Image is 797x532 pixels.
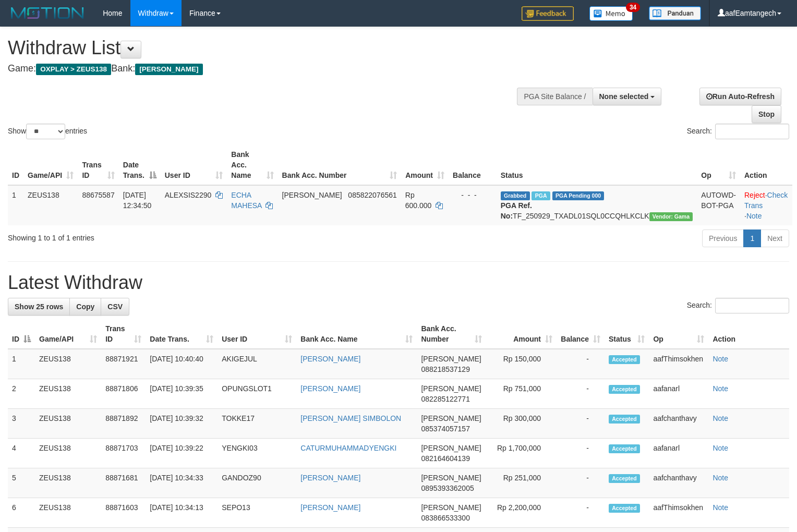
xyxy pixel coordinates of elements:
[699,88,781,105] a: Run Auto-Refresh
[101,379,146,409] td: 88871806
[123,191,152,210] span: [DATE] 12:34:50
[8,379,35,409] td: 2
[146,439,218,468] td: [DATE] 10:39:22
[421,484,474,492] span: Copy 0895393362005 to clipboard
[76,303,94,311] span: Copy
[649,379,708,409] td: aafanarl
[8,145,23,185] th: ID
[421,503,481,512] span: [PERSON_NAME]
[557,468,605,498] td: -
[522,6,574,21] img: Feedback.jpg
[752,105,781,123] a: Stop
[35,439,101,468] td: ZEUS138
[421,425,469,433] span: Copy 085374057157 to clipboard
[715,298,789,313] input: Search:
[609,355,640,364] span: Accepted
[609,444,640,453] span: Accepted
[740,185,792,225] td: · ·
[300,414,401,422] a: [PERSON_NAME] SIMBOLON
[101,468,146,498] td: 88871681
[300,355,360,363] a: [PERSON_NAME]
[557,439,605,468] td: -
[589,6,633,21] img: Button%20Memo.svg
[227,145,277,185] th: Bank Acc. Name: activate to sort column ascending
[8,439,35,468] td: 4
[697,145,740,185] th: Op: activate to sort column ascending
[517,88,592,105] div: PGA Site Balance /
[501,191,530,200] span: Grabbed
[649,439,708,468] td: aafanarl
[713,414,728,422] a: Note
[687,124,789,139] label: Search:
[35,349,101,379] td: ZEUS138
[649,498,708,528] td: aafThimsokhen
[501,201,532,220] b: PGA Ref. No:
[300,444,396,452] a: CATURMUHAMMADYENGKI
[713,444,728,452] a: Note
[649,349,708,379] td: aafThimsokhen
[713,503,728,512] a: Note
[401,145,449,185] th: Amount: activate to sort column ascending
[296,319,417,349] th: Bank Acc. Name: activate to sort column ascending
[649,319,708,349] th: Op: activate to sort column ascending
[35,498,101,528] td: ZEUS138
[649,6,701,20] img: panduan.png
[15,303,63,311] span: Show 25 rows
[8,319,35,349] th: ID: activate to sort column descending
[8,349,35,379] td: 1
[146,349,218,379] td: [DATE] 10:40:40
[609,504,640,513] span: Accepted
[8,38,521,58] h1: Withdraw List
[486,319,557,349] th: Amount: activate to sort column ascending
[101,349,146,379] td: 88871921
[8,298,70,316] a: Show 25 rows
[557,498,605,528] td: -
[119,145,161,185] th: Date Trans.: activate to sort column descending
[649,212,693,221] span: Vendor URL: https://trx31.1velocity.biz
[421,414,481,422] span: [PERSON_NAME]
[532,191,550,200] span: Marked by aafpengsreynich
[348,191,396,199] span: Copy 085822076561 to clipboard
[421,395,469,403] span: Copy 082285122771 to clipboard
[649,468,708,498] td: aafchanthavy
[697,185,740,225] td: AUTOWD-BOT-PGA
[35,468,101,498] td: ZEUS138
[146,379,218,409] td: [DATE] 10:39:35
[746,212,762,220] a: Note
[740,145,792,185] th: Action
[26,124,65,139] select: Showentries
[218,409,296,439] td: TOKKE17
[421,454,469,463] span: Copy 082164604139 to clipboard
[557,409,605,439] td: -
[82,191,114,199] span: 88675587
[8,498,35,528] td: 6
[760,229,789,247] a: Next
[744,191,788,210] a: Check Trans
[708,319,789,349] th: Action
[8,272,789,293] h1: Latest Withdraw
[557,349,605,379] td: -
[8,124,87,139] label: Show entries
[557,319,605,349] th: Balance: activate to sort column ascending
[421,474,481,482] span: [PERSON_NAME]
[405,191,432,210] span: Rp 600.000
[218,439,296,468] td: YENGKI03
[713,474,728,482] a: Note
[497,145,697,185] th: Status
[8,5,87,21] img: MOTION_logo.png
[218,379,296,409] td: OPUNGSLOT1
[8,185,23,225] td: 1
[609,385,640,394] span: Accepted
[8,468,35,498] td: 5
[687,298,789,313] label: Search:
[8,64,521,74] h4: Game: Bank:
[107,303,123,311] span: CSV
[23,185,78,225] td: ZEUS138
[715,124,789,139] input: Search:
[609,415,640,424] span: Accepted
[421,444,481,452] span: [PERSON_NAME]
[146,319,218,349] th: Date Trans.: activate to sort column ascending
[101,319,146,349] th: Trans ID: activate to sort column ascending
[135,64,202,75] span: [PERSON_NAME]
[497,185,697,225] td: TF_250929_TXADL01SQL0CCQHLKCLK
